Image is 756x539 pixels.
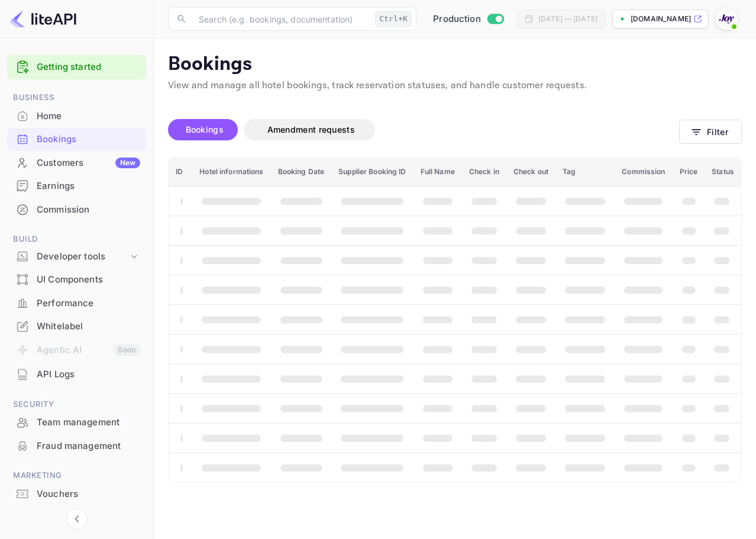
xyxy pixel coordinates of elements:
div: Customers [37,156,140,170]
th: ID [169,158,192,187]
a: Fraud management [7,435,146,457]
div: [DATE] — [DATE] [538,14,597,24]
span: Build [7,233,146,246]
p: Bookings [168,53,742,76]
a: Getting started [37,60,140,74]
a: Commission [7,198,146,220]
th: Booking Date [271,158,332,187]
div: Getting started [7,55,146,79]
th: Status [705,158,741,187]
span: Amendment requests [267,124,355,134]
div: CustomersNew [7,152,146,175]
div: account-settings tabs [168,119,679,140]
th: Price [673,158,705,187]
div: API Logs [37,368,140,381]
th: Check out [506,158,555,187]
th: Supplier Booking ID [331,158,413,187]
div: Fraud management [7,435,146,458]
div: Home [37,110,140,123]
div: Whitelabel [37,320,140,333]
div: Vouchers [7,483,146,506]
span: Security [7,398,146,411]
th: Commission [615,158,672,187]
div: Earnings [37,179,140,193]
div: Commission [7,198,146,222]
input: Search (e.g. bookings, documentation) [192,7,370,31]
div: Bookings [37,133,140,146]
button: Filter [679,120,742,144]
th: Hotel informations [192,158,270,187]
div: API Logs [7,363,146,386]
span: Business [7,91,146,104]
img: With Joy [717,9,736,28]
img: LiteAPI logo [9,9,76,28]
a: Home [7,105,146,127]
th: Tag [555,158,615,187]
div: Developer tools [37,250,128,264]
div: Ctrl+K [375,11,412,27]
span: Production [433,12,481,26]
div: Switch to Sandbox mode [428,12,508,26]
a: Team management [7,411,146,433]
a: Vouchers [7,483,146,505]
p: [DOMAIN_NAME] [631,14,691,24]
span: Bookings [186,124,224,134]
div: Team management [7,411,146,434]
button: Collapse navigation [66,508,88,530]
div: Home [7,105,146,128]
a: API Logs [7,363,146,385]
div: UI Components [37,273,140,287]
div: New [115,158,140,168]
a: Whitelabel [7,315,146,337]
a: UI Components [7,268,146,290]
a: Bookings [7,128,146,150]
div: Team management [37,416,140,429]
a: Performance [7,292,146,314]
a: Earnings [7,175,146,197]
div: Earnings [7,175,146,198]
div: Developer tools [7,246,146,267]
span: Marketing [7,469,146,482]
div: Fraud management [37,439,140,453]
th: Full Name [413,158,462,187]
div: Bookings [7,128,146,151]
table: booking table [169,158,741,482]
div: Performance [37,297,140,310]
div: Whitelabel [7,315,146,338]
div: Vouchers [37,487,140,501]
div: UI Components [7,268,146,291]
div: Commission [37,203,140,217]
a: CustomersNew [7,152,146,174]
th: Check in [462,158,506,187]
div: Performance [7,292,146,315]
p: View and manage all hotel bookings, track reservation statuses, and handle customer requests. [168,79,742,93]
